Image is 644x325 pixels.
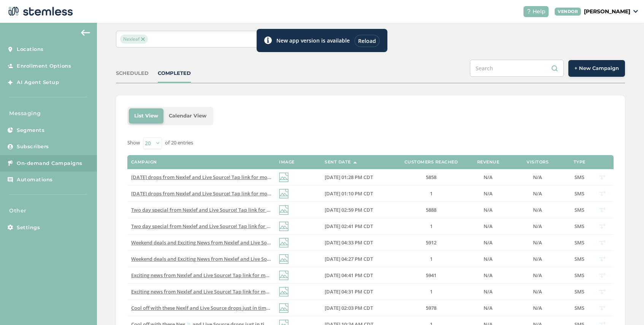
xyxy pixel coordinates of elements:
span: SMS [574,174,584,181]
label: Labor Day drops from Nexlef and Live Source! Tap link for more info Reply END to cancel [131,190,271,197]
span: Two day special from Nexlef and Live Source! Tap link for all the info! Reply END to cancel [131,206,341,213]
span: Subscribers [17,143,49,151]
span: On-demand Campaigns [17,160,82,167]
label: Two day special from Nexlef and Live Source! Tap link for all the info! Reply END to cancel [131,207,271,213]
div: VENDOR [555,8,581,16]
span: SMS [574,255,584,262]
label: 08/21/2025 04:27 PM CDT [325,256,389,262]
span: N/A [533,288,542,295]
img: icon-close-accent-8a337256.svg [141,37,145,41]
label: N/A [473,223,503,230]
span: Segments [17,127,44,134]
span: 5858 [426,174,436,181]
label: N/A [511,190,564,197]
span: SMS [574,272,584,279]
span: 1 [430,288,433,295]
label: N/A [511,256,564,262]
span: AI Agent Setup [17,79,59,86]
label: N/A [473,256,503,262]
span: + New Campaign [574,65,619,72]
span: Weekend deals and Exciting News from Nexlef and Live Source! Tap link for more info Reply END to ... [131,239,379,246]
span: N/A [533,206,542,213]
img: icon-arrow-back-accent-c549486e.svg [81,30,90,36]
label: 08/15/2025 04:31 PM CDT [325,289,389,295]
span: SMS [574,304,584,311]
label: SMS [572,223,587,230]
span: N/A [533,239,542,246]
label: Two day special from Nexlef and Live Source! Tap link for all the info! Reply END to cancel [131,223,271,230]
span: SMS [574,239,584,246]
label: N/A [511,223,564,230]
label: 08/30/2025 01:28 PM CDT [325,174,389,181]
label: N/A [511,207,564,213]
label: Weekend deals and Exciting News from Nexlef and Live Source! Tap link for more info Reply END to ... [131,239,271,246]
img: icon-img-d887fa0c.svg [279,287,289,296]
span: Cool off with these Nexlf and Live Source drops just in time for the weekend - tap link for more ... [131,304,410,311]
span: [DATE] 01:28 PM CDT [325,174,373,181]
span: 1 [430,255,433,262]
span: [DATE] 04:27 PM CDT [325,255,373,262]
span: [DATE] drops from Nexlef and Live Source! Tap link for more info Reply END to cancel [131,190,330,197]
div: Reload [354,35,380,47]
span: N/A [533,174,542,181]
span: N/A [484,304,493,311]
label: 08/07/2025 02:03 PM CDT [325,305,389,311]
span: SMS [574,206,584,213]
label: 1 [397,256,465,262]
label: 5978 [397,305,465,311]
label: SMS [572,239,587,246]
label: SMS [572,272,587,279]
label: SMS [572,305,587,311]
img: icon-img-d887fa0c.svg [279,238,289,247]
span: Locations [17,46,44,53]
label: Image [279,160,295,165]
label: N/A [511,289,564,295]
span: [DATE] 04:31 PM CDT [325,288,373,295]
span: Weekend deals and Exciting News from Nexlef and Live Source! Tap link for more info Reply END to ... [131,255,379,262]
label: Exciting news from Nexlef and Live Source! Tap link for more info Reply END to cancel [131,289,271,295]
span: Exciting news from Nexlef and Live Source! Tap link for more info Reply END to cancel [131,288,332,295]
label: SMS [572,207,587,213]
img: icon-help-white-03924b79.svg [527,9,531,14]
span: [DATE] 02:41 PM CDT [325,223,373,230]
span: N/A [533,223,542,230]
label: N/A [473,239,503,246]
span: N/A [484,206,493,213]
label: SMS [572,256,587,262]
span: 5888 [426,206,436,213]
span: Automations [17,176,53,184]
span: [DATE] 02:03 PM CDT [325,304,373,311]
label: Type [574,160,585,165]
label: N/A [511,239,564,246]
span: N/A [533,190,542,197]
div: SCHEDULED [116,70,149,77]
span: N/A [484,190,493,197]
img: icon-img-d887fa0c.svg [279,254,289,264]
label: N/A [473,289,503,295]
button: + New Campaign [568,60,625,77]
span: SMS [574,223,584,230]
p: [PERSON_NAME] [584,8,630,16]
input: Search [470,60,564,77]
label: Customers Reached [404,160,458,165]
img: icon-img-d887fa0c.svg [279,222,289,231]
label: 08/21/2025 04:33 PM CDT [325,239,389,246]
span: 1 [430,223,433,230]
label: 5858 [397,174,465,181]
label: 08/28/2025 02:59 PM CDT [325,207,389,213]
span: [DATE] 02:59 PM CDT [325,206,373,213]
label: Cool off with these Nexlf and Live Source drops just in time for the weekend - tap link for more ... [131,305,271,311]
label: N/A [473,174,503,181]
span: N/A [533,272,542,279]
div: Chat Widget [606,289,644,325]
label: SMS [572,174,587,181]
label: N/A [473,272,503,279]
label: Visitors [527,160,549,165]
label: of 20 entries [165,139,193,147]
label: Exciting news from Nexlef and Live Source! Tap link for more info Reply END to cancel [131,272,271,279]
span: Settings [17,224,40,231]
label: N/A [473,305,503,311]
img: icon-img-d887fa0c.svg [279,189,289,198]
label: SMS [572,289,587,295]
label: 08/30/2025 01:10 PM CDT [325,190,389,197]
